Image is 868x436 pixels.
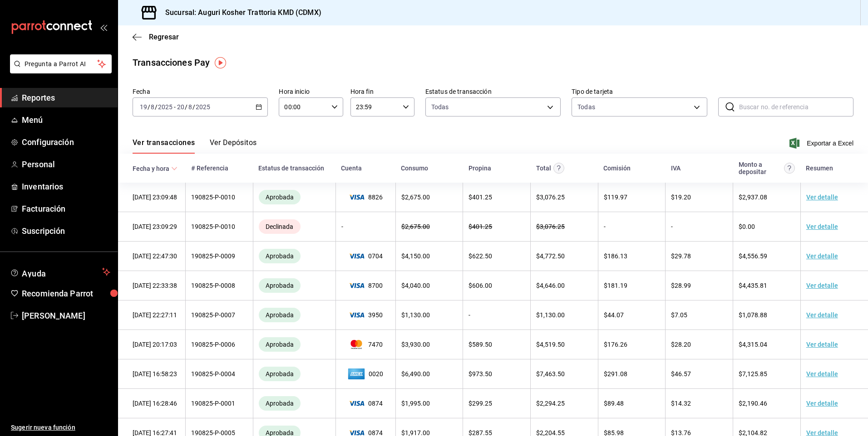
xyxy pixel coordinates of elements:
div: Transacciones cobradas de manera exitosa. [259,396,301,411]
span: $ 1,078.88 [739,311,767,319]
a: Ver detalle [806,311,838,319]
span: Fecha y hora [133,165,178,172]
span: $ 186.13 [604,252,627,260]
span: 3950 [341,311,390,319]
span: $ 1,995.00 [401,400,430,407]
button: Ver Depósitos [210,138,257,154]
span: Regresar [149,33,179,41]
td: 190825-P-0010 [186,183,253,212]
span: $ 4,435.81 [739,282,767,289]
span: $ 28.99 [671,282,691,289]
td: - [463,300,531,330]
span: Todas [431,102,449,111]
span: $ 2,937.08 [739,194,767,201]
div: Transacciones cobradas de manera exitosa. [259,190,301,204]
td: 190825-P-0009 [186,242,253,271]
span: Sugerir nueva función [11,423,110,432]
span: $ 4,519.50 [536,341,565,348]
div: Transacciones cobradas de manera exitosa. [259,308,301,322]
td: [DATE] 16:58:23 [118,359,186,389]
a: Ver detalle [806,223,838,230]
div: Comisión [603,165,631,172]
span: $ 606.00 [469,282,492,289]
span: $ 4,556.59 [739,252,767,260]
span: $ 19.20 [671,194,691,201]
div: navigation tabs [133,138,257,154]
span: / [148,103,150,111]
div: Cuenta [341,165,362,172]
td: $0.00 [733,212,801,242]
a: Pregunta a Parrot AI [6,66,112,75]
span: 8700 [341,282,390,289]
span: $ 299.25 [469,400,492,407]
span: $ 401.25 [469,194,492,201]
span: $ 44.07 [604,311,624,319]
span: $ 4,040.00 [401,282,430,289]
td: 190825-P-0008 [186,271,253,300]
span: $ 622.50 [469,252,492,260]
td: [DATE] 23:09:48 [118,183,186,212]
span: Personal [22,158,110,170]
div: Estatus de transacción [258,165,324,172]
span: $ 14.32 [671,400,691,407]
button: Regresar [133,33,179,41]
span: Recomienda Parrot [22,287,110,300]
span: $ 28.20 [671,341,691,348]
input: Buscar no. de referencia [739,98,853,116]
span: $ 7,125.85 [739,370,767,378]
input: -- [150,103,155,111]
span: $ 2,190.46 [739,400,767,407]
span: Aprobada [262,311,297,319]
span: $ 4,150.00 [401,252,430,260]
span: $ 119.97 [604,194,627,201]
div: Transacciones cobradas de manera exitosa. [259,249,301,263]
label: Tipo de tarjeta [572,88,707,95]
td: 190825-P-0001 [186,389,253,418]
td: - [335,212,395,242]
div: Transacciones cobradas de manera exitosa. [259,337,301,352]
div: Transacciones declinadas por el banco emisor. No se hace ningún cargo al tarjetahabiente ni al co... [259,219,301,234]
span: Aprobada [262,341,297,348]
span: 0874 [341,400,390,407]
span: $ 1,130.00 [536,311,565,319]
td: 190825-P-0007 [186,300,253,330]
div: Monto a depositar [739,161,782,175]
label: Estatus de transacción [425,88,561,95]
span: Suscripción [22,225,110,237]
span: Inventarios [22,180,110,193]
input: ---- [158,103,173,111]
div: Todas [577,102,595,111]
span: / [185,103,187,111]
span: $ 89.48 [604,400,624,407]
td: [DATE] 23:09:29 [118,212,186,242]
span: / [192,103,195,111]
a: Ver detalle [806,400,838,407]
a: Ver detalle [806,194,838,201]
span: Aprobada [262,194,297,201]
span: $ 401.25 [469,223,492,230]
input: ---- [195,103,211,111]
span: 0020 [341,367,390,381]
span: $ 1,130.00 [401,311,430,319]
td: [DATE] 16:28:46 [118,389,186,418]
a: Ver detalle [806,370,838,378]
td: 190825-P-0006 [186,330,253,359]
span: [PERSON_NAME] [22,310,110,322]
span: Aprobada [262,400,297,407]
span: Declinada [262,223,297,230]
td: [DATE] 20:17:03 [118,330,186,359]
img: Tooltip marker [215,57,226,68]
span: $ 3,076.25 [536,223,565,230]
input: -- [177,103,185,111]
span: Ayuda [22,266,99,277]
span: $ 291.08 [604,370,627,378]
span: Aprobada [262,370,297,378]
input: -- [139,103,148,111]
button: Exportar a Excel [791,138,853,149]
span: Menú [22,114,110,126]
button: Ver transacciones [133,138,195,154]
span: $ 589.50 [469,341,492,348]
div: Total [536,165,551,172]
